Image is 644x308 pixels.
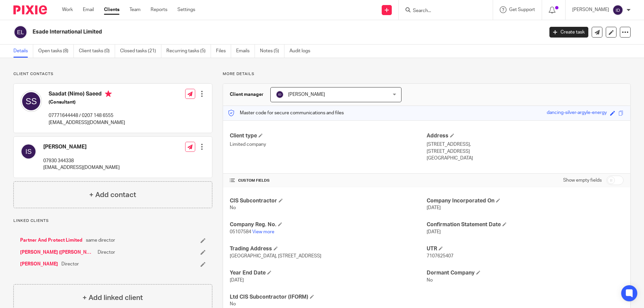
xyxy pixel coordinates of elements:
[43,158,120,164] p: 07930 344338
[13,71,212,77] p: Client contacts
[230,197,427,204] h4: CIS Subcontractor
[572,6,609,13] p: [PERSON_NAME]
[547,109,607,117] div: dancing-silver-argyle-energy
[177,6,195,13] a: Settings
[13,45,33,58] a: Details
[98,249,115,256] span: Director
[20,261,58,267] a: [PERSON_NAME]
[13,25,28,39] img: svg%3E
[20,143,37,160] img: svg%3E
[230,254,321,258] span: [GEOGRAPHIC_DATA], [STREET_ADDRESS]
[216,45,231,58] a: Files
[151,6,167,13] a: Reports
[563,177,602,184] label: Show empty fields
[289,45,315,58] a: Audit logs
[230,178,427,183] h4: CUSTOM FIELDS
[104,6,119,13] a: Clients
[412,8,473,14] input: Search
[427,269,624,276] h4: Dormant Company
[38,45,74,58] a: Open tasks (8)
[230,141,427,148] p: Limited company
[230,302,236,306] span: No
[49,90,125,99] h4: Saadat (Nimo) Saeed
[20,237,83,244] a: Partner And Protect Limited
[228,110,344,116] p: Master code for secure communications and files
[223,71,631,77] p: More details
[166,45,211,58] a: Recurring tasks (5)
[427,155,624,162] p: [GEOGRAPHIC_DATA]
[252,230,274,234] a: View more
[230,132,427,139] h4: Client type
[13,5,47,14] img: Pixie
[427,148,624,155] p: [STREET_ADDRESS]
[230,205,236,210] span: No
[105,90,112,97] i: Primary
[49,119,125,126] p: [EMAIL_ADDRESS][DOMAIN_NAME]
[33,28,438,36] h2: Esade International Limited
[86,237,115,244] span: same director
[13,218,212,224] p: Linked clients
[427,278,433,283] span: No
[61,261,79,267] span: Director
[120,45,161,58] a: Closed tasks (21)
[427,245,624,252] h4: UTR
[427,221,624,228] h4: Confirmation Statement Date
[230,294,427,301] h4: Ltd CIS Subcontractor (IFORM)
[260,45,284,58] a: Notes (5)
[427,205,441,210] span: [DATE]
[43,143,120,150] h4: [PERSON_NAME]
[549,27,588,38] a: Create task
[230,269,427,276] h4: Year End Date
[83,293,143,303] h4: + Add linked client
[288,92,325,97] span: [PERSON_NAME]
[230,91,264,98] h3: Client manager
[43,164,120,171] p: [EMAIL_ADDRESS][DOMAIN_NAME]
[230,221,427,228] h4: Company Reg. No.
[427,132,624,139] h4: Address
[509,7,535,12] span: Get Support
[230,230,251,234] span: 05107584
[427,254,453,258] span: 7107625407
[89,190,136,200] h4: + Add contact
[49,112,125,119] p: 07771644448 / 0207 148 6555
[79,45,115,58] a: Client tasks (0)
[20,90,42,112] img: svg%3E
[427,141,624,148] p: [STREET_ADDRESS],
[612,5,623,15] img: svg%3E
[427,197,624,204] h4: Company Incorporated On
[230,278,244,283] span: [DATE]
[20,249,94,256] a: [PERSON_NAME] ([PERSON_NAME])
[49,99,125,106] h5: (Consultant)
[62,6,73,13] a: Work
[276,90,284,99] img: svg%3E
[427,230,441,234] span: [DATE]
[129,6,141,13] a: Team
[230,245,427,252] h4: Trading Address
[83,6,94,13] a: Email
[236,45,255,58] a: Emails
